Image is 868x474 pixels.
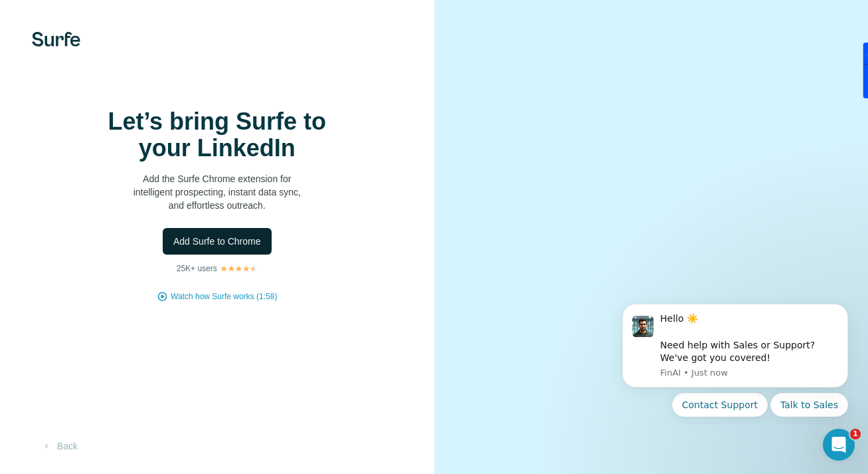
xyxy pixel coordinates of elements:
[850,429,861,439] span: 1
[32,32,80,47] img: Surfe's logo
[602,292,868,425] iframe: Intercom notifications message
[823,429,855,461] iframe: Intercom live chat
[84,172,350,212] p: Add the Surfe Chrome extension for intelligent prospecting, instant data sync, and effortless out...
[171,291,277,302] button: Watch how Surfe works (1:58)
[173,235,261,248] span: Add Surfe to Chrome
[84,108,350,162] h1: Let’s bring Surfe to your LinkedIn
[220,265,258,273] img: Rating Stars
[177,263,217,275] p: 25K+ users
[163,228,272,255] button: Add Surfe to Chrome
[32,434,87,458] button: Back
